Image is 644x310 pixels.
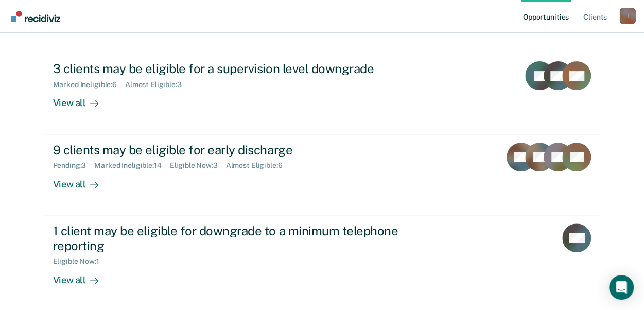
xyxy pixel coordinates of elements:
div: Marked Ineligible : 14 [94,161,169,170]
div: 9 clients may be eligible for early discharge [53,143,414,158]
div: Marked Ineligible : 6 [53,80,125,89]
div: 3 clients may be eligible for a supervision level downgrade [53,61,414,76]
button: Profile dropdown button [619,8,636,24]
div: View all [53,170,111,190]
div: Eligible Now : 1 [53,257,108,266]
div: J [619,8,636,24]
a: 9 clients may be eligible for early dischargePending:3Marked Ineligible:14Eligible Now:3Almost El... [45,134,600,215]
div: Eligible Now : 3 [170,161,226,170]
div: View all [53,89,111,109]
a: 3 clients may be eligible for a supervision level downgradeMarked Ineligible:6Almost Eligible:3Vi... [45,53,600,134]
div: 1 client may be eligible for downgrade to a minimum telephone reporting [53,223,414,253]
div: Open Intercom Messenger [609,275,634,300]
div: Almost Eligible : 3 [125,80,190,89]
div: Pending : 3 [53,161,95,170]
div: Almost Eligible : 6 [226,161,291,170]
div: View all [53,266,111,286]
img: Recidiviz [11,11,60,22]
